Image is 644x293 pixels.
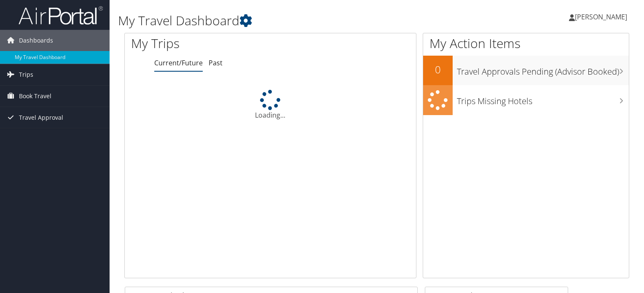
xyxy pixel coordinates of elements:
[118,12,463,30] h1: My Travel Dashboard
[19,30,53,51] span: Dashboards
[457,62,629,78] h3: Travel Approvals Pending (Advisor Booked)
[569,4,636,30] a: [PERSON_NAME]
[19,86,51,107] span: Book Travel
[154,58,203,67] a: Current/Future
[457,91,629,107] h3: Trips Missing Hotels
[423,85,629,115] a: Trips Missing Hotels
[423,62,453,77] h2: 0
[209,58,223,67] a: Past
[575,12,627,22] span: [PERSON_NAME]
[423,56,629,85] a: 0Travel Approvals Pending (Advisor Booked)
[19,64,33,85] span: Trips
[125,90,416,120] div: Loading...
[423,35,629,52] h1: My Action Items
[19,5,103,25] img: airportal-logo.png
[131,35,288,52] h1: My Trips
[19,107,63,128] span: Travel Approval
